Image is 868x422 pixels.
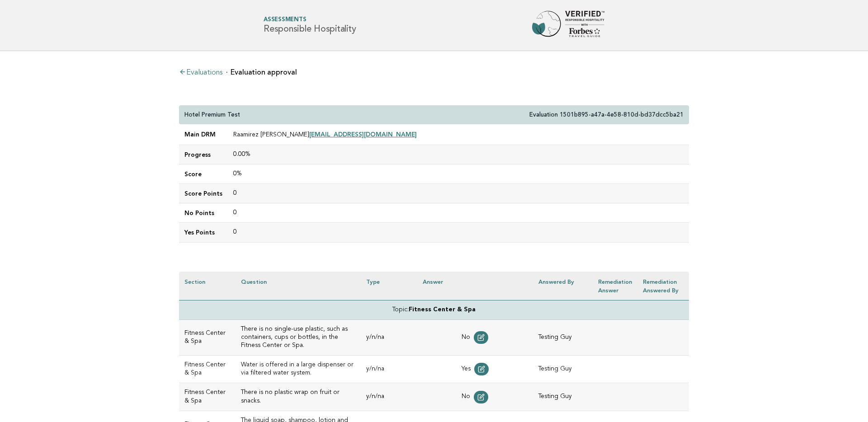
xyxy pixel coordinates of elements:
td: Topic: [179,300,689,319]
img: Forbes Travel Guide [532,11,604,40]
a: [EMAIL_ADDRESS][DOMAIN_NAME] [309,131,417,138]
th: Remediation Answer [593,272,637,300]
td: y/n/na [361,383,417,411]
td: 0 [228,184,689,203]
th: Answer [417,272,533,300]
td: Testing Guy [533,383,593,411]
td: 0.00% [228,145,689,164]
h3: Water is offered in a large dispenser or via filtered water system. [241,361,355,377]
td: Progress [179,145,228,164]
td: Testing Guy [533,320,593,356]
p: Hotel Premium Test [184,111,240,119]
td: Testing Guy [533,356,593,383]
td: y/n/na [361,320,417,356]
p: Evaluation 1501b895-a47a-4e58-810d-bd37dcc5ba21 [529,111,684,119]
td: Main DRM [179,125,228,145]
strong: Fitness Center & Spa [409,307,476,313]
td: Raamirez [PERSON_NAME] [228,125,689,145]
th: Remediation Answered by [637,272,689,300]
span: Assessments [264,17,356,23]
td: Yes Points [179,223,228,242]
td: Fitness Center & Spa [179,356,236,383]
td: No Points [179,203,228,223]
div: No [423,331,528,344]
td: 0 [228,203,689,223]
div: No [423,391,528,403]
td: 0 [228,223,689,242]
li: Evaluation approval [226,69,297,76]
h3: There is no single-use plastic, such as containers, cups or bottles, in the Fitness Center or Spa. [241,325,355,350]
a: Evaluations [179,69,222,76]
td: 0% [228,164,689,184]
td: y/n/na [361,356,417,383]
h1: Responsible Hospitality [264,17,356,34]
h3: There is no plastic wrap on fruit or snacks. [241,389,355,405]
td: Score [179,164,228,184]
th: Question [236,272,361,300]
th: Type [361,272,417,300]
th: Answered by [533,272,593,300]
td: Score Points [179,184,228,203]
th: Section [179,272,236,300]
td: Fitness Center & Spa [179,320,236,356]
td: Fitness Center & Spa [179,383,236,411]
div: Yes [423,363,528,375]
